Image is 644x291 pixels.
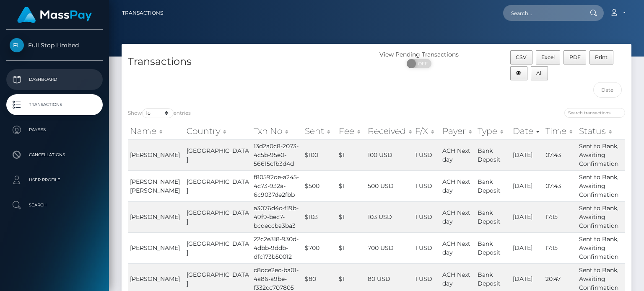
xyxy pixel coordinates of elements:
td: 22c2e318-930d-4dbb-9ddb-dfc173b50012 [252,232,303,263]
td: [DATE] [511,170,544,201]
td: $1 [337,139,366,170]
span: ACH Next day [442,271,470,287]
p: Cancellations [10,149,99,161]
td: Sent to Bank, Awaiting Confirmation [577,139,625,170]
button: Print [589,50,613,64]
th: Type: activate to sort column ascending [475,123,511,139]
td: $500 [303,170,337,201]
span: ACH Next day [442,209,470,225]
td: [GEOGRAPHIC_DATA] [184,232,252,263]
td: Bank Deposit [475,170,511,201]
th: Name: activate to sort column ascending [128,123,184,139]
th: Received: activate to sort column ascending [366,123,413,139]
th: Txn No: activate to sort column ascending [252,123,303,139]
button: CSV [510,50,532,64]
td: 13d2a0c8-2073-4c5b-95e0-56615cfb3d4d [252,139,303,170]
a: Cancellations [6,144,103,165]
td: 1 USD [413,139,440,170]
th: Country: activate to sort column ascending [184,123,252,139]
span: [PERSON_NAME] [130,151,180,159]
td: $100 [303,139,337,170]
select: Showentries [142,108,174,118]
span: PDF [569,54,581,60]
span: [PERSON_NAME] [130,244,180,252]
a: Transactions [122,4,163,22]
button: Column visibility [510,66,527,80]
td: [GEOGRAPHIC_DATA] [184,139,252,170]
span: ACH Next day [442,178,470,194]
span: ACH Next day [442,240,470,256]
button: Excel [536,50,561,64]
span: Full Stop Limited [6,41,103,49]
td: Sent to Bank, Awaiting Confirmation [577,232,625,263]
button: All [531,66,548,80]
input: Search... [503,5,582,21]
p: Search [10,199,99,211]
th: Time: activate to sort column ascending [543,123,577,139]
td: 1 USD [413,170,440,201]
a: Payees [6,119,103,140]
span: [PERSON_NAME] [PERSON_NAME] [130,178,180,194]
td: $1 [337,232,366,263]
a: User Profile [6,170,103,191]
td: f80592de-a245-4c73-932a-6c9037de2fbb [252,170,303,201]
td: Bank Deposit [475,139,511,170]
label: Show entries [128,108,191,118]
th: Status: activate to sort column ascending [577,123,625,139]
td: 500 USD [366,170,413,201]
button: PDF [563,50,586,64]
div: View Pending Transactions [377,50,462,59]
input: Date filter [593,82,622,98]
img: MassPay Logo [17,7,92,23]
td: $1 [337,201,366,232]
span: Print [595,54,608,60]
th: Fee: activate to sort column ascending [337,123,366,139]
a: Search [6,195,103,216]
th: Date: activate to sort column ascending [511,123,544,139]
a: Transactions [6,94,103,115]
p: Transactions [10,98,99,111]
td: [DATE] [511,201,544,232]
span: All [536,70,543,76]
td: a3076d4c-f19b-49f9-bec7-bcdeccba3ba3 [252,201,303,232]
td: 1 USD [413,232,440,263]
td: 07:43 [543,170,577,201]
p: Payees [10,124,99,136]
span: OFF [411,59,432,68]
td: 700 USD [366,232,413,263]
th: Sent: activate to sort column ascending [303,123,337,139]
td: $700 [303,232,337,263]
span: ACH Next day [442,147,470,163]
td: Sent to Bank, Awaiting Confirmation [577,170,625,201]
span: [PERSON_NAME] [130,213,180,221]
th: Payer: activate to sort column ascending [440,123,475,139]
span: Excel [541,54,555,60]
td: $1 [337,170,366,201]
td: [GEOGRAPHIC_DATA] [184,170,252,201]
td: 17:15 [543,201,577,232]
span: [PERSON_NAME] [130,275,180,283]
td: 1 USD [413,201,440,232]
td: Sent to Bank, Awaiting Confirmation [577,201,625,232]
td: Bank Deposit [475,201,511,232]
th: F/X: activate to sort column ascending [413,123,440,139]
td: 07:43 [543,139,577,170]
td: [GEOGRAPHIC_DATA] [184,201,252,232]
p: User Profile [10,174,99,186]
td: [DATE] [511,139,544,170]
td: 103 USD [366,201,413,232]
p: Dashboard [10,73,99,86]
img: Full Stop Limited [10,38,24,52]
td: 100 USD [366,139,413,170]
h4: Transactions [128,54,370,69]
td: [DATE] [511,232,544,263]
a: Dashboard [6,69,103,90]
span: CSV [516,54,527,60]
td: 17:15 [543,232,577,263]
td: Bank Deposit [475,232,511,263]
input: Search transactions [564,108,625,118]
td: $103 [303,201,337,232]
